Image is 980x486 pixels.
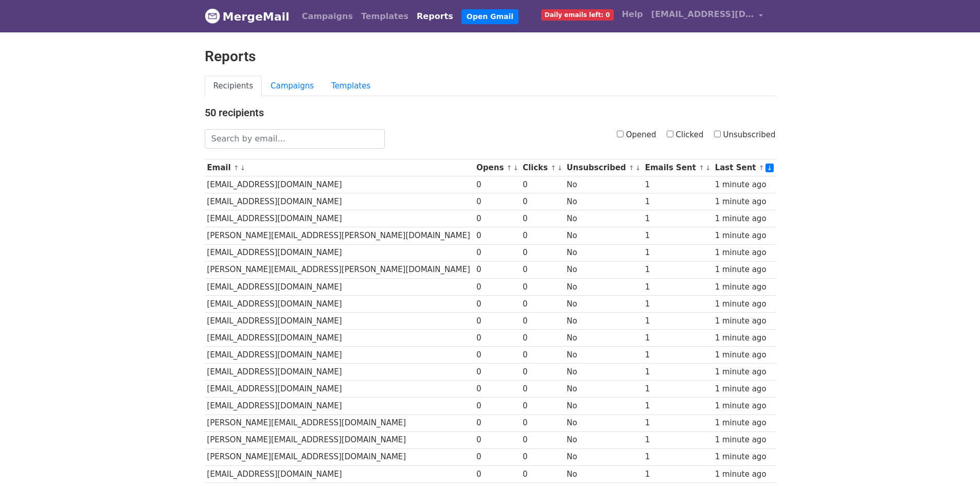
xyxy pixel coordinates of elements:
[474,330,520,347] td: 0
[643,364,712,381] td: 1
[205,176,474,193] td: [EMAIL_ADDRESS][DOMAIN_NAME]
[643,448,712,465] td: 1
[474,431,520,448] td: 0
[564,330,643,347] td: No
[474,244,520,261] td: 0
[474,295,520,312] td: 0
[205,8,220,24] img: MergeMail logo
[712,312,776,329] td: 1 minute ago
[712,295,776,312] td: 1 minute ago
[474,398,520,415] td: 0
[474,364,520,381] td: 0
[564,347,643,364] td: No
[643,431,712,448] td: 1
[520,295,564,312] td: 0
[643,261,712,278] td: 1
[474,312,520,329] td: 0
[205,210,474,227] td: [EMAIL_ADDRESS][DOMAIN_NAME]
[520,431,564,448] td: 0
[520,159,564,176] th: Clicks
[629,164,634,172] a: ↑
[557,164,563,172] a: ↓
[513,164,519,172] a: ↓
[205,106,776,119] h4: 50 recipients
[617,131,623,137] input: Opened
[643,295,712,312] td: 1
[240,164,246,172] a: ↓
[474,278,520,295] td: 0
[712,364,776,381] td: 1 minute ago
[643,465,712,482] td: 1
[714,131,721,137] input: Unsubscribed
[520,227,564,244] td: 0
[520,448,564,465] td: 0
[564,381,643,398] td: No
[520,193,564,210] td: 0
[643,159,712,176] th: Emails Sent
[712,431,776,448] td: 1 minute ago
[205,295,474,312] td: [EMAIL_ADDRESS][DOMAIN_NAME]
[474,176,520,193] td: 0
[205,330,474,347] td: [EMAIL_ADDRESS][DOMAIN_NAME]
[474,381,520,398] td: 0
[712,398,776,415] td: 1 minute ago
[205,431,474,448] td: [PERSON_NAME][EMAIL_ADDRESS][DOMAIN_NAME]
[564,278,643,295] td: No
[564,295,643,312] td: No
[413,6,457,27] a: Reports
[712,448,776,465] td: 1 minute ago
[520,210,564,227] td: 0
[643,312,712,329] td: 1
[520,261,564,278] td: 0
[564,193,643,210] td: No
[205,347,474,364] td: [EMAIL_ADDRESS][DOMAIN_NAME]
[205,364,474,381] td: [EMAIL_ADDRESS][DOMAIN_NAME]
[205,159,474,176] th: Email
[205,244,474,261] td: [EMAIL_ADDRESS][DOMAIN_NAME]
[205,278,474,295] td: [EMAIL_ADDRESS][DOMAIN_NAME]
[474,415,520,431] td: 0
[474,347,520,364] td: 0
[564,261,643,278] td: No
[643,398,712,415] td: 1
[635,164,641,172] a: ↓
[651,8,754,21] span: [EMAIL_ADDRESS][DOMAIN_NAME]
[520,278,564,295] td: 0
[564,448,643,465] td: No
[474,261,520,278] td: 0
[564,364,643,381] td: No
[298,6,357,27] a: Campaigns
[205,6,290,27] a: MergeMail
[712,227,776,244] td: 1 minute ago
[564,210,643,227] td: No
[474,210,520,227] td: 0
[712,176,776,193] td: 1 minute ago
[537,4,618,25] a: Daily emails left: 0
[205,227,474,244] td: [PERSON_NAME][EMAIL_ADDRESS][PERSON_NAME][DOMAIN_NAME]
[643,244,712,261] td: 1
[564,176,643,193] td: No
[461,9,519,24] a: Open Gmail
[520,364,564,381] td: 0
[564,398,643,415] td: No
[205,465,474,482] td: [EMAIL_ADDRESS][DOMAIN_NAME]
[564,159,643,176] th: Unsubscribed
[205,48,776,65] h2: Reports
[712,193,776,210] td: 1 minute ago
[541,9,614,21] span: Daily emails left: 0
[520,347,564,364] td: 0
[765,164,774,172] a: ↓
[712,381,776,398] td: 1 minute ago
[564,431,643,448] td: No
[712,347,776,364] td: 1 minute ago
[617,129,656,141] label: Opened
[667,129,704,141] label: Clicked
[520,465,564,482] td: 0
[205,312,474,329] td: [EMAIL_ADDRESS][DOMAIN_NAME]
[705,164,711,172] a: ↓
[262,76,323,97] a: Campaigns
[712,210,776,227] td: 1 minute ago
[520,330,564,347] td: 0
[205,129,385,149] input: Search by email...
[474,227,520,244] td: 0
